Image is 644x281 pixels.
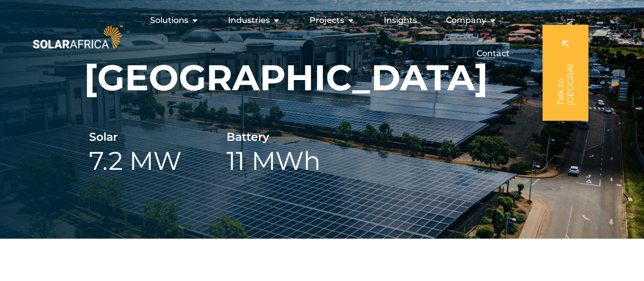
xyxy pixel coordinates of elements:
[477,47,510,60] a: Contact
[384,14,417,27] a: Insights
[89,130,118,144] h6: Solar
[228,14,270,27] span: Industries
[125,10,518,64] div: Menu Toggle
[89,144,182,177] h2: 7.2 MW
[150,14,188,27] span: Solutions
[310,14,344,27] span: Projects
[227,144,321,177] h2: 11 MWh
[227,130,269,144] h6: Battery
[125,10,518,64] nav: Menu
[84,56,488,99] h1: [GEOGRAPHIC_DATA]
[446,14,486,27] span: Company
